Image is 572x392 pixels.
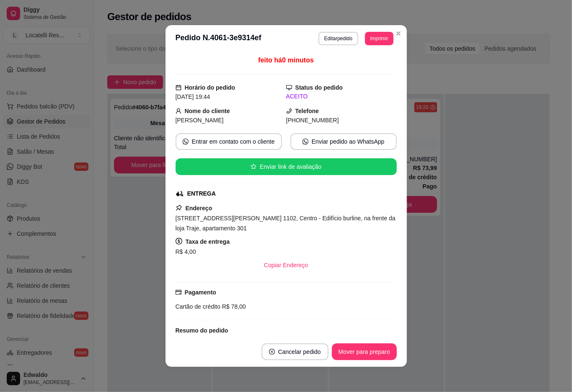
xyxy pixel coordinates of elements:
[251,164,256,170] span: star
[176,248,196,255] span: R$ 4,00
[185,289,216,296] strong: Pagamento
[176,108,181,114] span: user
[303,139,308,144] span: whats-app
[332,343,397,360] button: Mover para preparo
[186,205,212,211] strong: Endereço
[257,257,315,273] button: Copiar Endereço
[269,349,275,355] span: close-circle
[290,133,397,150] button: whats-appEnviar pedido ao WhatsApp
[176,32,261,45] h3: Pedido N. 4061-3e9314ef
[176,238,182,245] span: dollar
[176,327,228,334] strong: Resumo do pedido
[187,189,216,198] div: ENTREGA
[176,158,397,175] button: starEnviar link de avaliação
[176,303,220,310] span: Cartão de crédito
[258,57,313,64] span: feito há 0 minutos
[176,117,224,124] span: [PERSON_NAME]
[186,238,230,245] strong: Taxa de entrega
[176,215,396,232] span: [STREET_ADDRESS][PERSON_NAME] 1102, Centro - Edifício burline, na frente da loja Traje, apartamen...
[176,93,210,100] span: [DATE] 19:44
[261,343,329,360] button: close-circleCancelar pedido
[295,108,319,114] strong: Telefone
[286,92,397,101] div: ACEITO
[286,85,292,90] span: desktop
[392,27,405,40] button: Close
[365,32,393,45] button: Imprimir
[176,289,181,295] span: credit-card
[176,133,282,150] button: whats-appEntrar em contato com o cliente
[185,84,236,91] strong: Horário do pedido
[220,303,246,310] span: R$ 78,00
[176,204,182,211] span: pushpin
[286,117,339,124] span: [PHONE_NUMBER]
[286,108,292,114] span: phone
[295,84,343,91] strong: Status do pedido
[176,85,181,90] span: calendar
[318,32,358,45] button: Editarpedido
[183,139,189,144] span: whats-app
[185,108,230,114] strong: Nome do cliente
